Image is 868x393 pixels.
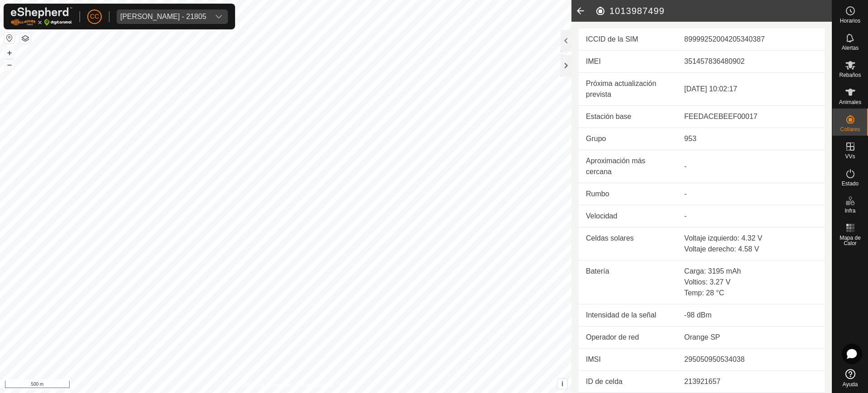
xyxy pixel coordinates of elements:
td: Intensidad de la señal [579,304,677,327]
td: Próxima actualización prevista [579,73,677,106]
span: i [561,380,563,388]
td: Celdas solares [579,227,677,260]
td: 295050950534038 [677,349,825,371]
span: Mapa de Calor [835,235,866,246]
div: Voltios: 3.27 V [684,277,817,288]
td: FEEDACEBEEF00017 [677,106,825,128]
td: Operador de red [579,327,677,349]
td: ID de celda [579,371,677,393]
button: Restablecer Mapa [4,33,15,43]
div: Carga: 3195 mAh [684,266,817,277]
span: Animales [839,99,861,105]
td: Estación base [579,106,677,128]
td: Velocidad [579,205,677,227]
div: Voltaje derecho: 4.58 V [684,244,817,255]
a: Contáctenos [302,381,332,389]
span: Ayuda [843,382,858,387]
td: Grupo [579,128,677,150]
div: dropdown trigger [210,9,228,24]
span: Estado [842,181,859,186]
div: [PERSON_NAME] - 21805 [120,13,206,20]
td: IMSI [579,349,677,371]
span: Collares [840,127,860,132]
button: i [557,379,567,389]
span: Alertas [842,45,859,51]
span: Ana Maria Alduncin Baleztena - 21805 [117,9,210,24]
td: - [677,150,825,183]
h2: 1013987499 [595,5,832,16]
span: VVs [845,154,855,159]
td: 213921657 [677,371,825,393]
span: Rebaños [839,72,861,78]
button: + [4,47,15,58]
td: ICCID de la SIM [579,28,677,51]
a: Ayuda [832,365,868,391]
img: Logo Gallagher [11,7,72,26]
div: Voltaje izquierdo: 4.32 V [684,233,817,244]
td: Orange SP [677,327,825,349]
td: 351457836480902 [677,51,825,73]
span: Horarios [840,18,860,24]
td: - [677,183,825,205]
td: - [677,205,825,227]
td: IMEI [579,51,677,73]
td: Rumbo [579,183,677,205]
td: Batería [579,260,677,304]
button: Capas del Mapa [20,33,31,44]
button: – [4,59,15,70]
td: -98 dBm [677,304,825,327]
div: Temp: 28 °C [684,288,817,298]
span: Infra [844,208,855,213]
td: 953 [677,128,825,150]
td: 89999252004205340387 [677,28,825,51]
td: [DATE] 10:02:17 [677,73,825,106]
a: Política de Privacidad [239,381,291,389]
span: CC [90,12,99,21]
td: Aproximación más cercana [579,150,677,183]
